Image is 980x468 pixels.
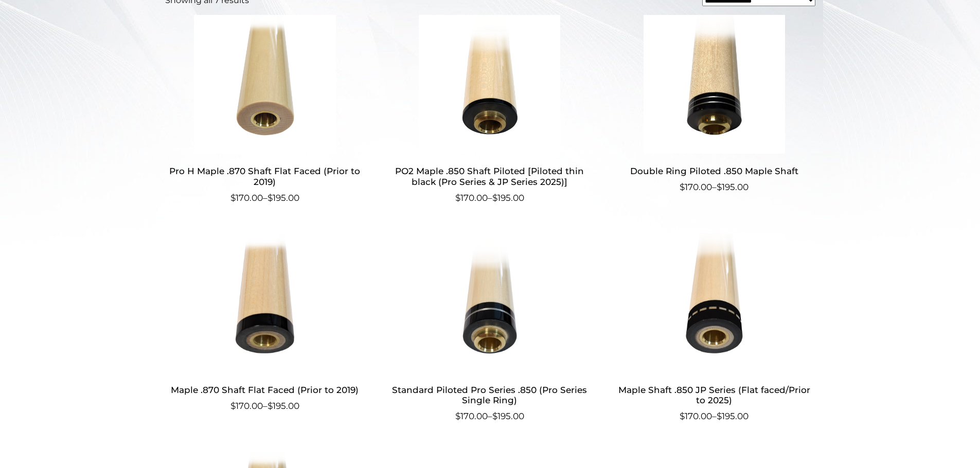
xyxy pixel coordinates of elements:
[680,411,685,421] span: $
[492,411,497,421] span: $
[389,15,590,204] a: PO2 Maple .850 Shaft Piloted [Piloted thin black (Pro Series & JP Series 2025)] $170.00–$195.00
[165,380,365,399] h2: Maple .870 Shaft Flat Faced (Prior to 2019)
[492,411,524,421] bdi: 195.00
[492,193,524,203] bdi: 195.00
[614,15,814,194] a: Double Ring Piloted .850 Maple Shaft $170.00–$195.00
[389,192,590,205] span: –
[165,400,365,413] span: –
[268,193,273,203] span: $
[165,162,365,192] h2: Pro H Maple .870 Shaft Flat Faced (Prior to 2019)
[680,182,712,192] bdi: 170.00
[389,410,590,423] span: –
[268,401,299,411] bdi: 195.00
[614,380,814,410] h2: Maple Shaft .850 JP Series (Flat faced/Prior to 2025)
[165,15,365,204] a: Pro H Maple .870 Shaft Flat Faced (Prior to 2019) $170.00–$195.00
[230,193,236,203] span: $
[680,411,712,421] bdi: 170.00
[455,411,488,421] bdi: 170.00
[455,411,460,421] span: $
[717,182,722,192] span: $
[614,162,814,181] h2: Double Ring Piloted .850 Maple Shaft
[455,193,488,203] bdi: 170.00
[230,401,263,411] bdi: 170.00
[165,15,365,154] img: Pro H Maple .870 Shaft Flat Faced (Prior to 2019)
[717,182,749,192] bdi: 195.00
[268,193,299,203] bdi: 195.00
[165,233,365,413] a: Maple .870 Shaft Flat Faced (Prior to 2019) $170.00–$195.00
[614,233,814,423] a: Maple Shaft .850 JP Series (Flat faced/Prior to 2025) $170.00–$195.00
[389,15,590,154] img: PO2 Maple .850 Shaft Piloted [Piloted thin black (Pro Series & JP Series 2025)]
[614,233,814,372] img: Maple Shaft .850 JP Series (Flat faced/Prior to 2025)
[230,193,263,203] bdi: 170.00
[717,411,722,421] span: $
[389,233,590,372] img: Standard Piloted Pro Series .850 (Pro Series Single Ring)
[717,411,749,421] bdi: 195.00
[680,182,685,192] span: $
[614,410,814,423] span: –
[268,401,273,411] span: $
[492,193,497,203] span: $
[230,401,236,411] span: $
[389,162,590,192] h2: PO2 Maple .850 Shaft Piloted [Piloted thin black (Pro Series & JP Series 2025)]
[455,193,460,203] span: $
[389,233,590,423] a: Standard Piloted Pro Series .850 (Pro Series Single Ring) $170.00–$195.00
[614,181,814,194] span: –
[165,192,365,205] span: –
[165,233,365,372] img: Maple .870 Shaft Flat Faced (Prior to 2019)
[614,15,814,154] img: Double Ring Piloted .850 Maple Shaft
[389,380,590,410] h2: Standard Piloted Pro Series .850 (Pro Series Single Ring)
